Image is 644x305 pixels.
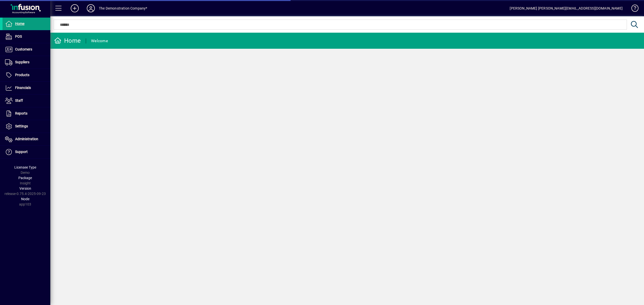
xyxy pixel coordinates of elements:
[3,30,50,43] a: POS
[15,47,32,51] span: Customers
[83,4,99,13] button: Profile
[628,1,638,17] a: Knowledge Base
[3,56,50,69] a: Suppliers
[15,98,23,103] span: Staff
[3,107,50,120] a: Reports
[3,133,50,145] a: Administration
[18,176,32,180] span: Package
[54,37,81,45] div: Home
[15,22,24,26] span: Home
[99,4,147,12] div: The Demonstration Company*
[15,111,27,115] span: Reports
[15,124,28,128] span: Settings
[15,34,22,38] span: POS
[3,120,50,133] a: Settings
[3,69,50,81] a: Products
[510,4,623,12] div: [PERSON_NAME] [PERSON_NAME][EMAIL_ADDRESS][DOMAIN_NAME]
[15,73,29,77] span: Products
[14,165,36,169] span: Licensee Type
[15,137,38,141] span: Administration
[3,146,50,158] a: Support
[3,82,50,94] a: Financials
[21,197,29,201] span: Node
[15,86,31,90] span: Financials
[15,150,28,154] span: Support
[67,4,83,13] button: Add
[3,94,50,107] a: Staff
[91,37,108,45] div: Welcome
[3,43,50,56] a: Customers
[15,60,29,64] span: Suppliers
[19,186,31,190] span: Version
